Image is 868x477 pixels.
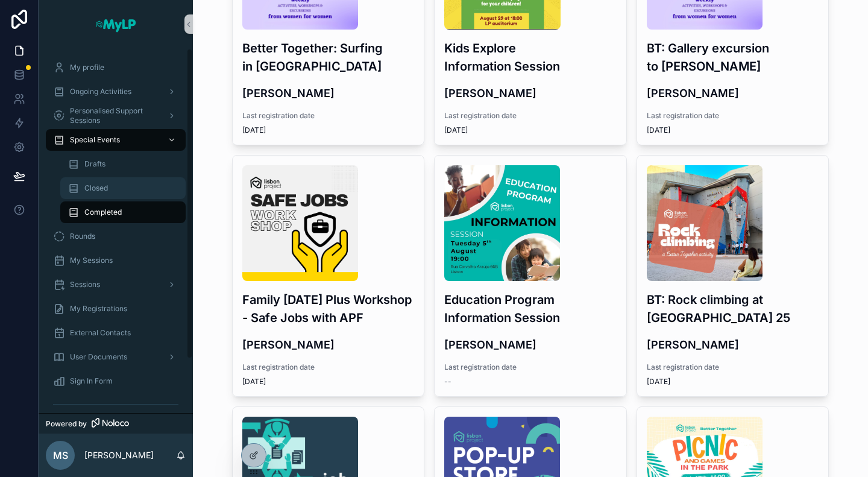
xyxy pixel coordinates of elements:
span: Rounds [70,232,95,241]
p: [PERSON_NAME] [84,449,154,461]
span: Last registration date [242,111,415,121]
a: Closed [60,177,186,199]
a: User Documents [46,346,186,368]
span: Sessions [70,280,100,289]
a: Completed [60,201,186,223]
img: MyLP.jpg [647,165,763,281]
a: Tuesday-5th-August-1900.jpgEducation Program Information Session[PERSON_NAME]Last registration da... [434,155,627,397]
span: My profile [70,63,104,72]
span: Last registration date [647,111,819,121]
span: Last registration date [242,362,415,372]
a: Personalised Support Sessions [46,105,186,127]
a: Drafts [60,153,186,175]
span: [DATE] [242,125,415,135]
a: My profile [46,57,186,78]
a: Sessions [46,274,186,295]
a: MyLP---Safe-Jobs.pngFamily [DATE] Plus Workshop - Safe Jobs with APF[PERSON_NAME]Last registratio... [232,155,425,397]
span: Ongoing Activities [70,87,131,96]
a: Special Events [46,129,186,151]
span: My Registrations [70,304,127,314]
a: Powered by [39,413,193,434]
span: [DATE] [647,125,819,135]
h3: Education Program Information Session [444,291,617,327]
span: My Sessions [70,256,113,265]
h3: BT: Rock climbing at [GEOGRAPHIC_DATA] 25 [647,291,819,327]
h4: [PERSON_NAME] [647,336,819,353]
h3: Family [DATE] Plus Workshop - Safe Jobs with APF [242,291,415,327]
h4: [PERSON_NAME] [444,336,617,353]
div: scrollable content [39,48,193,413]
h3: BT: Gallery excursion to [PERSON_NAME] [647,39,819,75]
span: [DATE] [647,377,819,387]
span: Last registration date [647,362,819,372]
h4: [PERSON_NAME] [444,85,617,101]
a: My Registrations [46,298,186,320]
span: User Documents [70,352,127,362]
span: Drafts [84,159,105,169]
span: -- [444,377,451,387]
a: External Contacts [46,322,186,344]
span: MS [53,448,68,463]
span: Last registration date [444,111,617,121]
h4: [PERSON_NAME] [242,336,415,353]
span: [DATE] [242,377,415,387]
span: Sign In Form [70,376,113,386]
h3: Better Together: Surfing in [GEOGRAPHIC_DATA] [242,39,415,75]
span: Completed [84,207,122,217]
span: Special Events [70,135,120,145]
h3: Kids Explore Information Session [444,39,617,75]
a: My Sessions [46,250,186,271]
a: MyLP.jpgBT: Rock climbing at [GEOGRAPHIC_DATA] 25[PERSON_NAME]Last registration date[DATE] [637,155,829,397]
a: Ongoing Activities [46,81,186,103]
span: Powered by [46,419,87,429]
img: App logo [95,14,137,34]
span: Personalised Support Sessions [70,106,158,125]
a: Rounds [46,226,186,247]
span: Last registration date [444,362,617,372]
a: Sign In Form [46,370,186,392]
span: [DATE] [444,125,617,135]
span: Closed [84,183,108,193]
h4: [PERSON_NAME] [242,85,415,101]
span: External Contacts [70,328,131,338]
img: Tuesday-5th-August-1900.jpg [444,165,560,281]
img: MyLP---Safe-Jobs.png [242,165,358,281]
h4: [PERSON_NAME] [647,85,819,101]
